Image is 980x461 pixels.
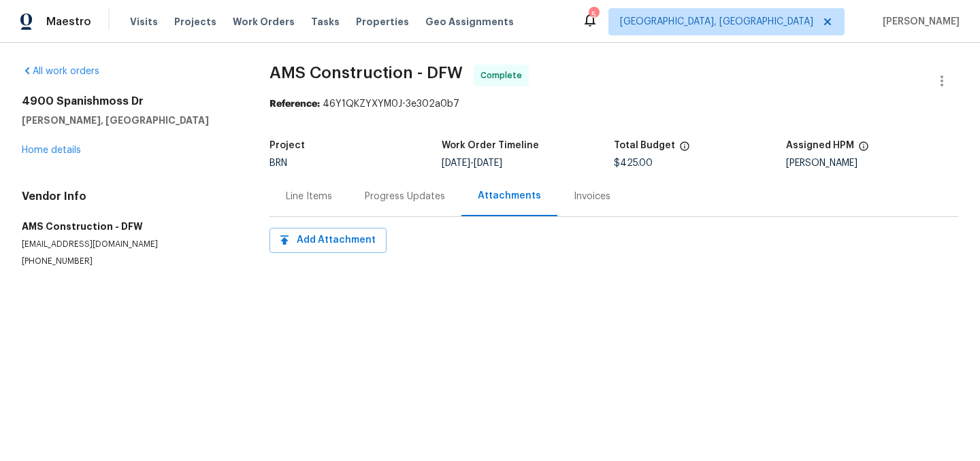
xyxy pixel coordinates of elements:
span: BRN [269,158,287,168]
span: Complete [480,69,527,82]
h2: 4900 Spanishmoss Dr [22,95,237,108]
h5: Total Budget [614,141,675,150]
div: 5 [589,8,598,22]
span: Geo Assignments [425,15,514,29]
span: The total cost of line items that have been proposed by Opendoor. This sum includes line items th... [679,141,690,158]
h4: Vendor Info [22,190,237,203]
div: Progress Updates [365,190,445,203]
span: - [442,158,502,168]
span: Visits [130,15,158,29]
a: Home details [22,146,81,155]
span: Projects [174,15,216,29]
h5: Project [269,141,305,150]
span: [PERSON_NAME] [877,15,960,29]
button: Add Attachment [269,228,387,253]
span: AMS Construction - DFW [269,65,463,81]
span: Maestro [46,15,91,29]
span: [DATE] [442,158,470,168]
div: Invoices [574,190,610,203]
b: Reference: [269,99,320,109]
span: Properties [356,15,409,29]
span: Add Attachment [280,232,376,249]
h5: [PERSON_NAME], [GEOGRAPHIC_DATA] [22,114,237,127]
div: 46Y1QKZYXYM0J-3e302a0b7 [269,97,958,111]
span: [GEOGRAPHIC_DATA], [GEOGRAPHIC_DATA] [620,15,813,29]
a: All work orders [22,67,99,76]
div: Attachments [478,189,541,203]
h5: Assigned HPM [786,141,854,150]
h5: Work Order Timeline [442,141,539,150]
p: [PHONE_NUMBER] [22,256,237,267]
span: Tasks [311,17,340,27]
span: [DATE] [474,158,502,168]
span: The hpm assigned to this work order. [858,141,869,158]
h5: AMS Construction - DFW [22,220,237,233]
div: [PERSON_NAME] [786,158,958,168]
span: $425.00 [614,158,653,168]
div: Line Items [286,190,332,203]
span: Work Orders [233,15,295,29]
p: [EMAIL_ADDRESS][DOMAIN_NAME] [22,239,237,250]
